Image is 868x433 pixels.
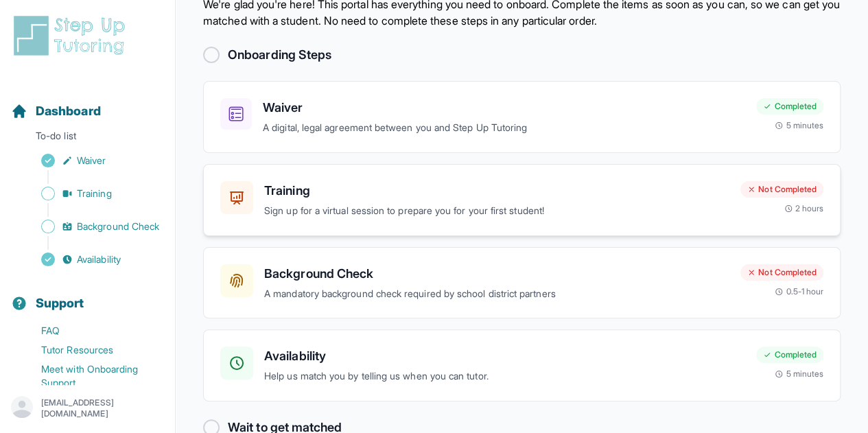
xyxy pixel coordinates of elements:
a: Training [11,184,175,203]
a: WaiverA digital, legal agreement between you and Step Up TutoringCompleted5 minutes [203,81,841,153]
h3: Background Check [264,264,729,283]
a: Background CheckA mandatory background check required by school district partnersNot Completed0.5... [203,247,841,319]
p: To-do list [5,129,169,148]
div: 2 hours [784,203,824,214]
a: Availability [11,250,175,269]
a: Dashboard [11,102,101,121]
div: Not Completed [740,264,823,281]
button: Dashboard [5,80,169,126]
a: AvailabilityHelp us match you by telling us when you can tutor.Completed5 minutes [203,329,841,401]
a: TrainingSign up for a virtual session to prepare you for your first student!Not Completed2 hours [203,164,841,236]
div: Completed [756,98,823,115]
div: 5 minutes [775,120,823,131]
a: FAQ [11,321,175,340]
h2: Onboarding Steps [228,45,331,65]
span: Waiver [77,154,106,167]
img: logo [11,14,133,58]
span: Availability [77,253,121,266]
button: [EMAIL_ADDRESS][DOMAIN_NAME] [11,396,164,421]
p: [EMAIL_ADDRESS][DOMAIN_NAME] [41,397,164,419]
div: 0.5-1 hour [775,286,823,297]
span: Dashboard [36,102,101,121]
h3: Waiver [263,98,745,117]
div: 5 minutes [775,368,823,379]
p: Help us match you by telling us when you can tutor. [264,368,745,384]
a: Meet with Onboarding Support [11,360,175,393]
div: Completed [756,347,823,363]
span: Support [36,294,84,313]
button: Support [5,272,169,318]
span: Training [77,187,112,200]
a: Background Check [11,217,175,236]
a: Tutor Resources [11,340,175,360]
p: A mandatory background check required by school district partners [264,286,729,302]
h3: Training [264,181,729,200]
div: Not Completed [740,181,823,198]
h3: Availability [264,347,745,366]
a: Waiver [11,151,175,170]
span: Background Check [77,220,159,233]
p: A digital, legal agreement between you and Step Up Tutoring [263,120,745,136]
p: Sign up for a virtual session to prepare you for your first student! [264,203,729,219]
